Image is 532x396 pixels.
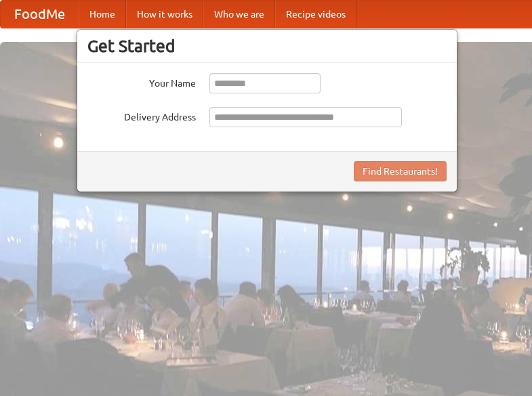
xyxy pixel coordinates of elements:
[1,1,79,28] a: FoodMe
[354,161,447,181] button: Find Restaurants!
[275,1,356,28] a: Recipe videos
[87,73,196,90] label: Your Name
[203,1,275,28] a: Who we are
[79,1,126,28] a: Home
[126,1,203,28] a: How it works
[87,107,196,124] label: Delivery Address
[87,36,447,56] h3: Get Started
